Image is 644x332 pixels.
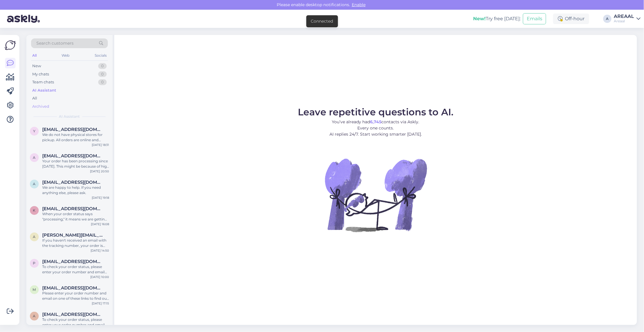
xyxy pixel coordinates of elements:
div: All [32,95,37,101]
div: All [31,52,38,59]
div: If you haven't received an email with the tracking number, your order is still being processed. O... [42,238,109,248]
div: We are happy to help. If you need anything else, please ask. [42,185,109,196]
span: y [33,129,35,133]
p: You’ve already had contacts via Askly. Every one counts. AI replies 24/7. Start working smarter [... [298,119,453,137]
span: m [33,287,36,292]
span: a [33,182,36,186]
div: 0 [98,63,107,69]
div: [DATE] 16:08 [91,222,109,226]
div: Try free [DATE]: [473,15,521,22]
div: [DATE] 17:15 [92,301,109,306]
span: alex.kohov@gmail.com [42,232,103,238]
div: [DATE] 10:00 [90,275,109,279]
div: Areaal [614,19,634,23]
div: Your order has been processing since [DATE]. This might be because of high demand or availability... [42,159,109,169]
div: 0 [98,71,107,77]
div: To check your order status, please enter your order number and email here: - [URL][DOMAIN_NAME] -... [42,317,109,328]
div: [DATE] 14:50 [91,248,109,253]
span: Search customers [36,40,74,46]
div: When your order status says "processing," it means we are getting your order ready to ship. This ... [42,211,109,222]
div: Off-hour [553,14,589,24]
div: 0 [98,79,107,85]
b: New! [473,16,486,21]
div: Socials [94,52,108,59]
div: My chats [32,71,49,77]
div: AI Assistant [32,87,56,93]
div: [DATE] 18:31 [92,143,109,147]
div: We do not have physical stores for pickup. All orders are online and delivered to your address. [42,132,109,143]
div: Connected [311,18,333,24]
img: No Chat active [323,142,429,248]
div: Team chats [32,79,54,85]
div: Web [61,52,71,59]
span: a [33,235,36,239]
b: 6,745 [370,119,382,124]
span: ylle@nautleja.com [42,127,103,132]
div: A [603,15,611,23]
span: ktlin5@yahoo.com [42,206,103,211]
div: New [32,63,41,69]
span: alis.sults@mail.ee [42,312,103,317]
div: [DATE] 20:50 [90,169,109,173]
div: [DATE] 19:18 [92,196,109,200]
span: p [33,261,36,265]
span: mets.eleri@gmail.com [42,285,103,291]
a: AREAALAreaal [614,14,640,23]
span: AI Assistant [59,114,80,119]
span: Enable [350,2,367,7]
span: anetemarie@gmail.com [42,153,103,159]
span: Leave repetitive questions to AI. [298,106,453,118]
div: AREAAL [614,14,634,19]
img: Askly Logo [5,40,16,51]
button: Emails [523,13,546,24]
span: pilot_666_dgan@mail.ru [42,259,103,264]
span: k [33,208,36,213]
div: To check your order status, please enter your order number and email here: - [URL][DOMAIN_NAME] -... [42,264,109,275]
span: a [33,155,36,160]
span: anselat@gmail.com [42,180,103,185]
span: a [33,314,36,318]
div: Please enter your order number and email on one of these links to find out where your order is: -... [42,291,109,301]
div: Archived [32,104,49,109]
